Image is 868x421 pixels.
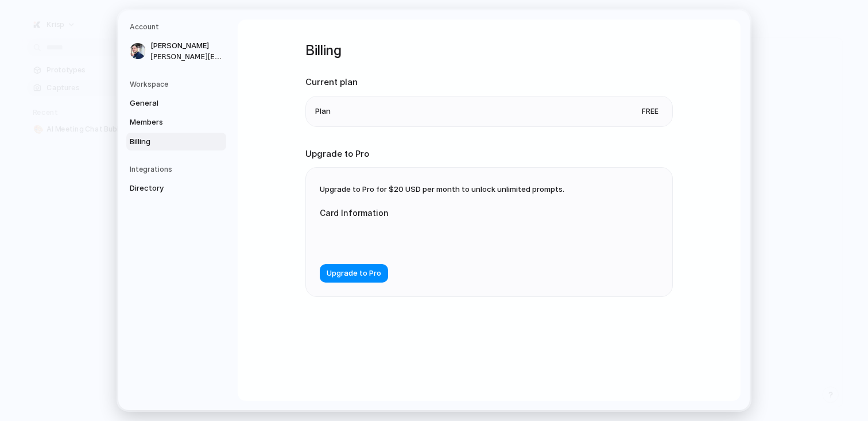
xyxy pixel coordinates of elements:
a: [PERSON_NAME][PERSON_NAME][EMAIL_ADDRESS] [126,37,226,65]
h5: Integrations [130,164,226,175]
span: [PERSON_NAME][EMAIL_ADDRESS] [150,52,224,62]
span: Billing [130,136,203,148]
iframe: Secure card payment input frame [329,233,540,244]
button: Upgrade to Pro [320,265,388,283]
span: Members [130,117,203,128]
span: Free [637,106,663,117]
h1: Billing [305,40,673,61]
span: Upgrade to Pro for $20 USD per month to unlock unlimited prompts. [320,184,564,194]
span: [PERSON_NAME] [150,40,224,52]
h5: Account [130,22,226,32]
span: Upgrade to Pro [327,268,381,280]
span: General [130,98,203,109]
h2: Current plan [305,76,673,89]
label: Card Information [320,207,549,219]
a: Members [126,113,226,132]
h5: Workspace [130,79,226,90]
span: Plan [315,106,331,117]
h2: Upgrade to Pro [305,148,673,161]
span: Directory [130,183,203,194]
a: Directory [126,179,226,198]
a: Billing [126,133,226,151]
a: General [126,94,226,113]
